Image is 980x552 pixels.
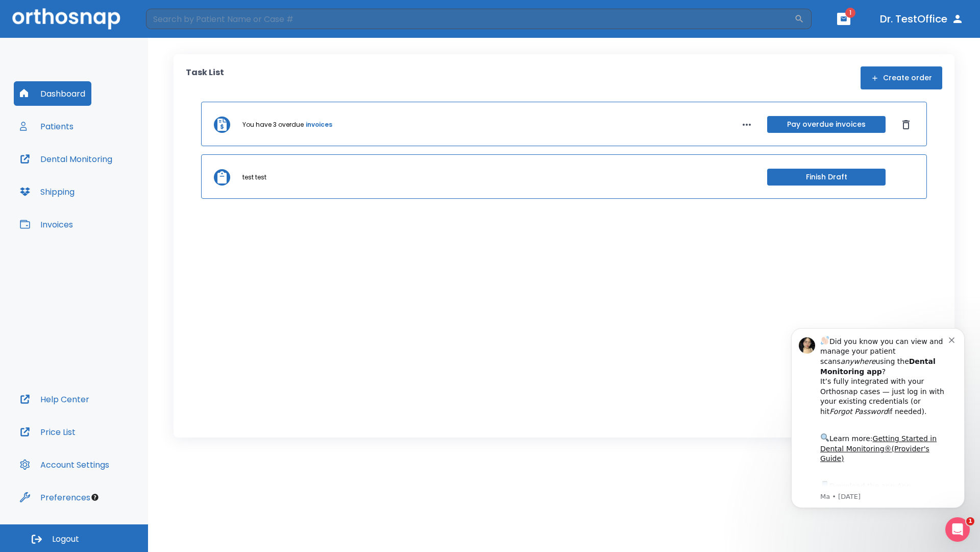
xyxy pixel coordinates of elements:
[242,173,266,182] p: test test
[861,66,942,89] button: Create order
[90,493,100,502] div: Tooltip anchor
[14,179,81,204] button: Shipping
[14,147,118,171] button: Dental Monitoring
[44,167,173,219] div: Download the app: | ​ Let us know if you need help getting started!
[186,66,224,89] p: Task List
[146,9,794,29] input: Search by Patient Name or Case #
[52,534,79,545] span: Logout
[14,212,79,237] button: Invoices
[14,452,115,477] button: Account Settings
[14,387,95,411] button: Help Center
[776,313,980,524] iframe: Intercom notifications message
[898,117,914,133] button: Dismiss
[876,10,968,28] button: Dr. TestOffice
[966,517,974,525] span: 1
[12,8,120,29] img: Orthosnap
[14,485,96,510] button: Preferences
[306,120,332,129] a: invoices
[44,179,173,189] p: Message from Ma, sent 2w ago
[242,120,304,129] p: You have 3 overdue
[845,8,855,18] span: 1
[173,22,181,30] button: Dismiss notification
[945,517,970,542] iframe: Intercom live chat
[767,116,886,133] button: Pay overdue invoices
[14,81,91,106] button: Dashboard
[767,169,886,186] button: Finish Draft
[14,114,80,139] button: Patients
[44,169,135,188] a: App Store
[14,420,82,444] button: Price List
